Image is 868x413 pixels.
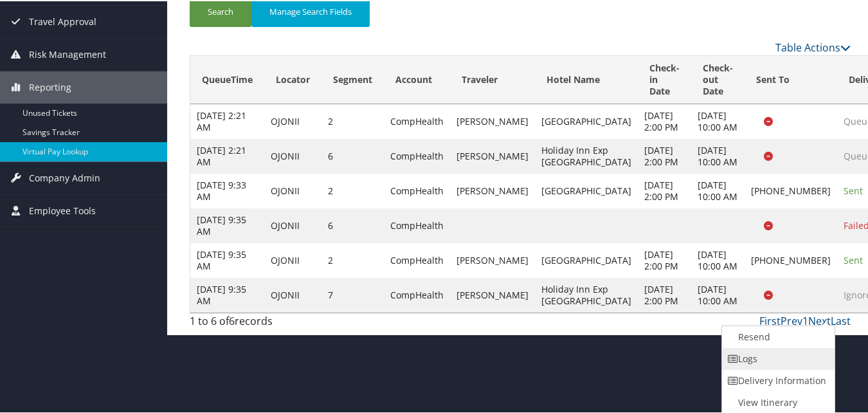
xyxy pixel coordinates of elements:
[384,55,450,103] th: Account: activate to sort column ascending
[691,242,745,277] td: [DATE] 10:00 AM
[722,325,832,347] a: Resend
[638,55,691,103] th: Check-in Date: activate to sort column ascending
[264,172,321,207] td: OJONII
[802,313,808,327] a: 1
[638,103,691,138] td: [DATE] 2:00 PM
[229,313,235,327] span: 6
[29,37,106,69] span: Risk Management
[844,253,863,265] span: Sent
[775,39,851,53] a: Table Actions
[745,172,837,207] td: [PHONE_NUMBER]
[29,161,100,193] span: Company Admin
[264,55,321,103] th: Locator: activate to sort column ascending
[384,277,450,311] td: CompHealth
[190,242,264,277] td: [DATE] 9:35 AM
[264,242,321,277] td: OJONII
[264,103,321,138] td: OJONII
[384,103,450,138] td: CompHealth
[781,313,802,327] a: Prev
[638,138,691,172] td: [DATE] 2:00 PM
[844,183,863,196] span: Sent
[29,194,96,226] span: Employee Tools
[321,277,384,311] td: 7
[535,277,638,311] td: Holiday Inn Exp [GEOGRAPHIC_DATA]
[722,347,832,369] a: Logs
[450,277,535,311] td: [PERSON_NAME]
[535,172,638,207] td: [GEOGRAPHIC_DATA]
[691,277,745,311] td: [DATE] 10:00 AM
[190,55,264,103] th: QueueTime: activate to sort column descending
[190,172,264,207] td: [DATE] 9:33 AM
[535,138,638,172] td: Holiday Inn Exp [GEOGRAPHIC_DATA]
[264,138,321,172] td: OJONII
[450,103,535,138] td: [PERSON_NAME]
[384,172,450,207] td: CompHealth
[29,5,96,37] span: Travel Approval
[535,242,638,277] td: [GEOGRAPHIC_DATA]
[321,207,384,242] td: 6
[190,207,264,242] td: [DATE] 9:35 AM
[450,242,535,277] td: [PERSON_NAME]
[384,138,450,172] td: CompHealth
[638,242,691,277] td: [DATE] 2:00 PM
[190,138,264,172] td: [DATE] 2:21 AM
[535,55,638,103] th: Hotel Name: activate to sort column ascending
[190,103,264,138] td: [DATE] 2:21 AM
[321,138,384,172] td: 6
[450,172,535,207] td: [PERSON_NAME]
[321,55,384,103] th: Segment: activate to sort column ascending
[745,55,837,103] th: Sent To: activate to sort column ascending
[745,242,837,277] td: [PHONE_NUMBER]
[759,313,781,327] a: First
[264,277,321,311] td: OJONII
[321,103,384,138] td: 2
[535,103,638,138] td: [GEOGRAPHIC_DATA]
[450,138,535,172] td: [PERSON_NAME]
[190,312,341,334] div: 1 to 6 of records
[831,313,851,327] a: Last
[321,172,384,207] td: 2
[691,172,745,207] td: [DATE] 10:00 AM
[691,55,745,103] th: Check-out Date: activate to sort column ascending
[638,277,691,311] td: [DATE] 2:00 PM
[722,369,832,390] a: Delivery Information
[722,390,832,412] a: View Itinerary
[691,138,745,172] td: [DATE] 10:00 AM
[691,103,745,138] td: [DATE] 10:00 AM
[384,242,450,277] td: CompHealth
[450,55,535,103] th: Traveler: activate to sort column ascending
[190,277,264,311] td: [DATE] 9:35 AM
[808,313,831,327] a: Next
[29,70,71,102] span: Reporting
[264,207,321,242] td: OJONII
[638,172,691,207] td: [DATE] 2:00 PM
[321,242,384,277] td: 2
[384,207,450,242] td: CompHealth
